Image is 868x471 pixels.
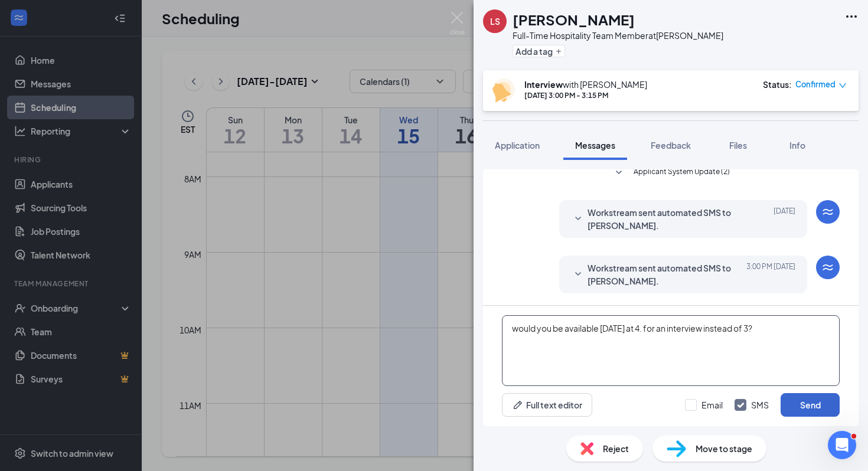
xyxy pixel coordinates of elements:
[774,206,795,232] span: [DATE]
[838,81,847,90] span: down
[524,78,647,90] div: with [PERSON_NAME]
[588,261,742,287] span: Workstream sent automated SMS to [PERSON_NAME].
[612,166,626,180] svg: SmallChevronDown
[575,140,615,151] span: Messages
[821,205,835,219] svg: WorkstreamLogo
[502,393,592,417] button: Full text editorPen
[513,9,635,30] h1: [PERSON_NAME]
[651,140,691,151] span: Feedback
[513,45,565,57] button: PlusAdd a tag
[513,30,723,41] div: Full-Time Hospitality Team Member at [PERSON_NAME]
[612,166,730,180] button: SmallChevronDownApplicant System Update (2)
[634,166,730,180] span: Applicant System Update (2)
[495,140,540,151] span: Application
[795,78,836,90] span: Confirmed
[828,431,856,459] iframe: Intercom live chat
[490,15,500,27] div: LS
[696,442,752,455] span: Move to stage
[524,79,563,90] b: Interview
[603,442,629,455] span: Reject
[502,315,840,386] textarea: would you be available [DATE] at 4. for an interview instead of 3?
[729,140,747,151] span: Files
[571,212,585,226] svg: SmallChevronDown
[789,140,805,151] span: Info
[512,399,524,411] svg: Pen
[746,261,795,287] span: [DATE] 3:00 PM
[588,206,742,232] span: Workstream sent automated SMS to [PERSON_NAME].
[555,48,562,55] svg: Plus
[844,9,859,24] svg: Ellipses
[524,90,647,100] div: [DATE] 3:00 PM - 3:15 PM
[763,78,792,90] div: Status :
[821,260,835,274] svg: WorkstreamLogo
[781,393,840,417] button: Send
[571,267,585,282] svg: SmallChevronDown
